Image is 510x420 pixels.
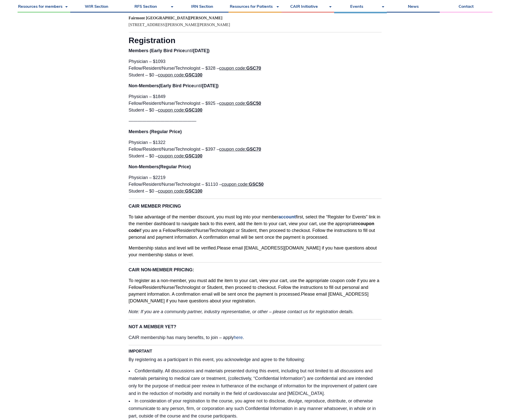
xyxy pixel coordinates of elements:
[129,324,176,329] strong: NOT A MEMBER YET?
[246,66,261,71] strong: GSC70
[278,214,296,219] a: account
[129,16,223,20] strong: Fairmont [GEOGRAPHIC_DATA][PERSON_NAME]
[129,214,380,240] span: To take advantage of the member discount, you must log into your member first, select the “Regist...
[129,83,159,88] strong: Non-Members
[246,101,261,106] strong: GSC50
[129,278,380,297] span: To register as a non-member, you must add the item to your cart, view your cart, use the appropri...
[185,189,202,194] strong: GSC100
[158,108,202,113] span: coupon code:
[132,204,181,209] strong: AIR MEMBER PRICING
[129,48,185,53] strong: Members (Early Bird Price
[219,147,261,152] span: coupon code:
[129,93,382,114] p: Physician – $1849 Fellow/Resident/Nurse/Technologist – $925 – Student – $0 –
[246,147,261,152] strong: GSC70
[129,397,382,420] li: In consideration of your registration to the course, you agree not to disclose, divulge, reproduc...
[129,36,176,45] span: Registration
[185,153,202,158] strong: GSC100
[193,48,210,53] strong: [DATE])
[129,174,382,195] p: Physician – $2219 Fellow/Resident/Nurse/Technologist – $1110 – Student – $0 –
[129,118,382,124] p: ———————————————
[129,267,194,272] strong: CAIR NON-MEMBER PRICING:
[129,309,354,314] em: Note: If you are a community partner, industry representative, or other – please contact us for r...
[129,334,382,341] p: CAIR membership has many benefits, to join – apply .
[129,349,152,353] strong: IMPORTANT
[185,108,202,113] strong: GSC100
[129,58,382,78] p: Physician – $1093 Fellow/Resident/Nurse/Technologist – $328 – Student – $0 –
[159,164,191,169] strong: (Regular Price)
[158,189,202,194] span: coupon code:
[129,367,382,397] li: Confidentiality. All discussions and materials presented during this event, including but not lim...
[158,153,202,158] span: coupon code:
[249,182,264,187] strong: GSC50
[129,139,382,159] p: Physician – $1322 Fellow/Resident/Nurse/Technologist – $397 – Student – $0 –
[129,356,382,363] p: By registering as a participant in this event, you acknowledge and agree to the following:
[129,245,217,250] span: Membership status and level will be verified.
[129,164,159,169] strong: Non-Members
[129,245,377,257] span: Please email [EMAIL_ADDRESS][DOMAIN_NAME] if you have questions about your membership status or l...
[202,83,219,88] strong: [DATE])
[185,72,202,77] strong: GSC100
[129,129,182,134] strong: Members (Regular Price)
[158,72,202,77] span: coupon code:
[129,292,369,303] span: Please email [EMAIL_ADDRESS][DOMAIN_NAME] if you have questions about your registration.
[129,204,132,209] strong: C
[219,101,261,106] span: coupon code:
[219,66,261,71] span: coupon code:
[222,182,264,187] span: coupon code:
[129,16,230,27] span: [STREET_ADDRESS][PERSON_NAME][PERSON_NAME]
[234,335,243,340] a: here
[129,82,382,89] p: until
[159,83,194,88] strong: (Early Bird Price
[129,47,382,54] p: until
